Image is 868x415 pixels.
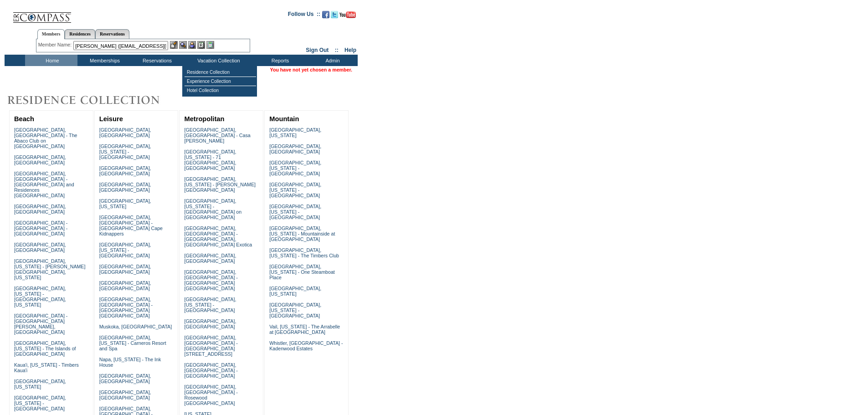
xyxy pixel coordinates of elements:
[99,198,151,209] a: [GEOGRAPHIC_DATA], [US_STATE]
[322,14,329,19] a: Become our fan on Facebook
[182,55,253,66] td: Vacation Collection
[99,357,161,368] a: Napa, [US_STATE] - The Ink House
[184,198,241,220] a: [GEOGRAPHIC_DATA], [US_STATE] - [GEOGRAPHIC_DATA] on [GEOGRAPHIC_DATA]
[184,225,252,247] a: [GEOGRAPHIC_DATA], [GEOGRAPHIC_DATA] - [GEOGRAPHIC_DATA], [GEOGRAPHIC_DATA] Exotica
[14,286,66,307] a: [GEOGRAPHIC_DATA], [US_STATE] - [GEOGRAPHIC_DATA], [US_STATE]
[269,340,343,351] a: Whistler, [GEOGRAPHIC_DATA] - Kadenwood Estates
[184,362,237,379] a: [GEOGRAPHIC_DATA], [GEOGRAPHIC_DATA] - [GEOGRAPHIC_DATA]
[184,127,250,143] a: [GEOGRAPHIC_DATA], [GEOGRAPHIC_DATA] - Casa [PERSON_NAME]
[339,11,356,18] img: Subscribe to our YouTube Channel
[184,176,256,193] a: [GEOGRAPHIC_DATA], [US_STATE] - [PERSON_NAME][GEOGRAPHIC_DATA]
[184,318,236,329] a: [GEOGRAPHIC_DATA], [GEOGRAPHIC_DATA]
[269,225,335,242] a: [GEOGRAPHIC_DATA], [US_STATE] - Mountainside at [GEOGRAPHIC_DATA]
[322,11,329,18] img: Become our fan on Facebook
[331,11,338,18] img: Follow us on Twitter
[14,204,66,215] a: [GEOGRAPHIC_DATA], [GEOGRAPHIC_DATA]
[99,182,151,193] a: [GEOGRAPHIC_DATA], [GEOGRAPHIC_DATA]
[5,14,12,14] img: i.gif
[206,41,214,49] img: b_calculator.gif
[184,269,237,291] a: [GEOGRAPHIC_DATA], [GEOGRAPHIC_DATA] - [GEOGRAPHIC_DATA] [GEOGRAPHIC_DATA]
[179,41,187,49] img: View
[99,143,151,160] a: [GEOGRAPHIC_DATA], [US_STATE] - [GEOGRAPHIC_DATA]
[12,5,72,23] img: Compass Home
[184,253,236,264] a: [GEOGRAPHIC_DATA], [GEOGRAPHIC_DATA]
[25,55,77,66] td: Home
[14,127,77,149] a: [GEOGRAPHIC_DATA], [GEOGRAPHIC_DATA] - The Abaco Club on [GEOGRAPHIC_DATA]
[37,29,65,39] a: Members
[14,395,66,411] a: [GEOGRAPHIC_DATA], [US_STATE] - [GEOGRAPHIC_DATA]
[14,171,74,198] a: [GEOGRAPHIC_DATA], [GEOGRAPHIC_DATA] - [GEOGRAPHIC_DATA] and Residences [GEOGRAPHIC_DATA]
[14,340,76,357] a: [GEOGRAPHIC_DATA], [US_STATE] - The Islands of [GEOGRAPHIC_DATA]
[14,220,67,236] a: [GEOGRAPHIC_DATA] - [GEOGRAPHIC_DATA] - [GEOGRAPHIC_DATA]
[188,41,196,49] img: Impersonate
[99,165,151,176] a: [GEOGRAPHIC_DATA], [GEOGRAPHIC_DATA]
[99,389,151,400] a: [GEOGRAPHIC_DATA], [GEOGRAPHIC_DATA]
[339,14,356,19] a: Subscribe to our YouTube Channel
[99,242,151,258] a: [GEOGRAPHIC_DATA], [US_STATE] - [GEOGRAPHIC_DATA]
[270,67,352,72] span: You have not yet chosen a member.
[185,86,256,95] td: Hotel Collection
[95,29,129,39] a: Reservations
[99,215,163,236] a: [GEOGRAPHIC_DATA], [GEOGRAPHIC_DATA] - [GEOGRAPHIC_DATA] Cape Kidnappers
[269,160,321,176] a: [GEOGRAPHIC_DATA], [US_STATE] - [GEOGRAPHIC_DATA]
[269,127,321,138] a: [GEOGRAPHIC_DATA], [US_STATE]
[269,204,321,220] a: [GEOGRAPHIC_DATA], [US_STATE] - [GEOGRAPHIC_DATA]
[99,127,151,138] a: [GEOGRAPHIC_DATA], [GEOGRAPHIC_DATA]
[184,297,236,313] a: [GEOGRAPHIC_DATA], [US_STATE] - [GEOGRAPHIC_DATA]
[14,154,66,165] a: [GEOGRAPHIC_DATA], [GEOGRAPHIC_DATA]
[14,258,86,280] a: [GEOGRAPHIC_DATA], [US_STATE] - [PERSON_NAME][GEOGRAPHIC_DATA], [US_STATE]
[99,264,151,275] a: [GEOGRAPHIC_DATA], [GEOGRAPHIC_DATA]
[14,362,79,373] a: Kaua'i, [US_STATE] - Timbers Kaua'i
[14,115,34,123] a: Beach
[197,41,205,49] img: Reservations
[269,247,339,258] a: [GEOGRAPHIC_DATA], [US_STATE] - The Timbers Club
[99,280,151,291] a: [GEOGRAPHIC_DATA], [GEOGRAPHIC_DATA]
[269,286,321,297] a: [GEOGRAPHIC_DATA], [US_STATE]
[38,41,73,49] div: Member Name:
[99,335,166,351] a: [GEOGRAPHIC_DATA], [US_STATE] - Carneros Resort and Spa
[77,55,130,66] td: Memberships
[5,91,182,109] img: Destinations by Exclusive Resorts
[305,55,358,66] td: Admin
[253,55,305,66] td: Reports
[269,115,299,123] a: Mountain
[14,379,66,389] a: [GEOGRAPHIC_DATA], [US_STATE]
[335,47,339,53] span: ::
[185,77,256,86] td: Experience Collection
[184,149,236,171] a: [GEOGRAPHIC_DATA], [US_STATE] - 71 [GEOGRAPHIC_DATA], [GEOGRAPHIC_DATA]
[99,324,172,329] a: Muskoka, [GEOGRAPHIC_DATA]
[14,242,66,253] a: [GEOGRAPHIC_DATA], [GEOGRAPHIC_DATA]
[184,384,237,406] a: [GEOGRAPHIC_DATA], [GEOGRAPHIC_DATA] - Rosewood [GEOGRAPHIC_DATA]
[99,297,153,318] a: [GEOGRAPHIC_DATA], [GEOGRAPHIC_DATA] - [GEOGRAPHIC_DATA] [GEOGRAPHIC_DATA]
[269,182,321,198] a: [GEOGRAPHIC_DATA], [US_STATE] - [GEOGRAPHIC_DATA]
[185,68,256,77] td: Residence Collection
[184,335,237,357] a: [GEOGRAPHIC_DATA], [GEOGRAPHIC_DATA] - [GEOGRAPHIC_DATA][STREET_ADDRESS]
[269,264,335,280] a: [GEOGRAPHIC_DATA], [US_STATE] - One Steamboat Place
[99,115,123,123] a: Leisure
[344,47,356,53] a: Help
[184,115,224,123] a: Metropolitan
[14,313,67,335] a: [GEOGRAPHIC_DATA] - [GEOGRAPHIC_DATA][PERSON_NAME], [GEOGRAPHIC_DATA]
[288,10,320,21] td: Follow Us ::
[269,143,321,154] a: [GEOGRAPHIC_DATA], [GEOGRAPHIC_DATA]
[269,324,340,335] a: Vail, [US_STATE] - The Arrabelle at [GEOGRAPHIC_DATA]
[130,55,182,66] td: Reservations
[99,373,151,384] a: [GEOGRAPHIC_DATA], [GEOGRAPHIC_DATA]
[65,29,95,39] a: Residences
[331,14,338,19] a: Follow us on Twitter
[170,41,178,49] img: b_edit.gif
[306,47,329,53] a: Sign Out
[269,302,321,318] a: [GEOGRAPHIC_DATA], [US_STATE] - [GEOGRAPHIC_DATA]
